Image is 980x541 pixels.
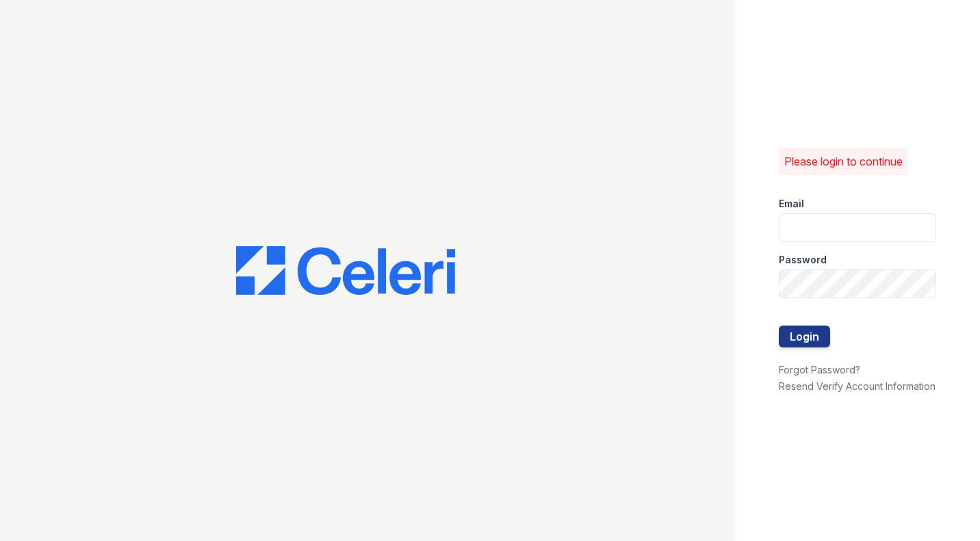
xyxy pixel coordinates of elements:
a: Resend Verify Account Information [779,380,936,392]
a: Forgot Password? [779,364,860,375]
button: Login [779,326,830,347]
img: CE_Logo_Blue-a8612792a0a2168367f1c8372b55b34899dd931a85d93a1a3d3e32e68fde9ad4.png [236,246,455,295]
p: Please login to continue [784,153,903,170]
label: Password [779,253,827,267]
label: Email [779,197,804,211]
